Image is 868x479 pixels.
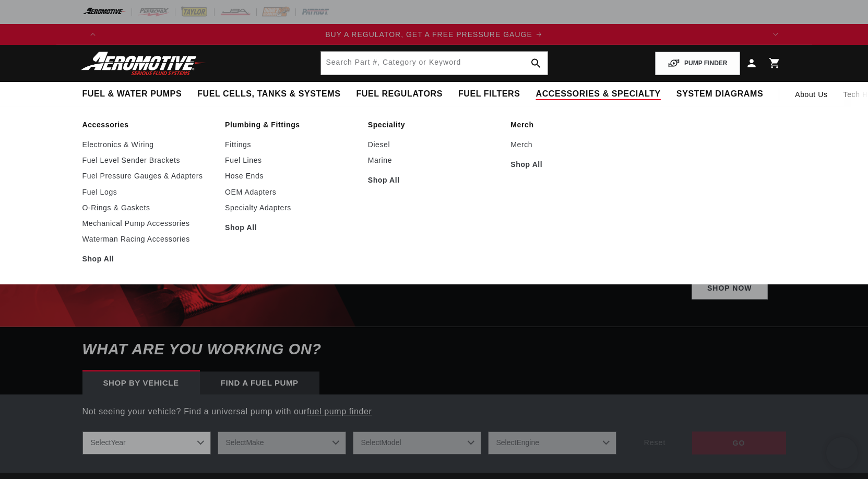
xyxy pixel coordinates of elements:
[225,140,358,149] a: Fittings
[82,372,200,394] div: Shop by vehicle
[82,432,211,454] select: Year
[368,120,501,129] a: Speciality
[368,155,501,165] a: Marine
[189,82,348,106] summary: Fuel Cells, Tanks & Systems
[56,24,812,45] slideshow-component: Translation missing: en.sections.announcements.announcement_bar
[82,254,215,264] a: Shop All
[82,155,215,165] a: Fuel Level Sender Brackets
[82,187,215,197] a: Fuel Logs
[78,51,209,76] img: Aeromotive
[676,89,763,100] span: System Diagrams
[103,29,765,40] div: Announcement
[348,82,450,106] summary: Fuel Regulators
[200,372,319,394] div: Find a Fuel Pump
[82,24,103,45] button: Translation missing: en.sections.announcements.previous_announcement
[325,30,532,39] span: BUY A REGULATOR, GET A FREE PRESSURE GAUGE
[536,89,661,100] span: Accessories & Specialty
[82,120,215,129] a: Accessories
[450,82,528,106] summary: Fuel Filters
[321,52,548,75] input: Search by Part Number, Category or Keyword
[356,89,442,100] span: Fuel Regulators
[765,24,786,45] button: Translation missing: en.sections.announcements.next_announcement
[82,89,182,100] span: Fuel & Water Pumps
[655,52,740,75] button: PUMP FINDER
[82,219,215,228] a: Mechanical Pump Accessories
[197,89,340,100] span: Fuel Cells, Tanks & Systems
[225,203,358,212] a: Specialty Adapters
[787,82,835,107] a: About Us
[225,171,358,181] a: Hose Ends
[225,155,358,165] a: Fuel Lines
[82,234,215,244] a: Waterman Racing Accessories
[795,90,827,99] span: About Us
[528,82,669,106] summary: Accessories & Specialty
[307,407,372,416] a: fuel pump finder
[510,160,643,169] a: Shop All
[225,120,358,129] a: Plumbing & Fittings
[75,82,190,106] summary: Fuel & Water Pumps
[103,29,765,40] div: 1 of 4
[56,327,812,372] h6: What are you working on?
[368,175,501,185] a: Shop All
[458,89,520,100] span: Fuel Filters
[510,140,643,149] a: Merch
[82,203,215,212] a: O-Rings & Gaskets
[368,140,501,149] a: Diesel
[692,277,768,300] a: Shop Now
[82,140,215,149] a: Electronics & Wiring
[82,171,215,181] a: Fuel Pressure Gauges & Adapters
[225,187,358,197] a: OEM Adapters
[103,29,765,40] a: BUY A REGULATOR, GET A FREE PRESSURE GAUGE
[218,432,346,454] select: Make
[82,405,786,418] p: Not seeing your vehicle? Find a universal pump with our
[669,82,771,106] summary: System Diagrams
[510,120,643,129] a: Merch
[488,432,616,454] select: Engine
[225,223,358,232] a: Shop All
[353,432,481,454] select: Model
[525,52,548,75] button: search button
